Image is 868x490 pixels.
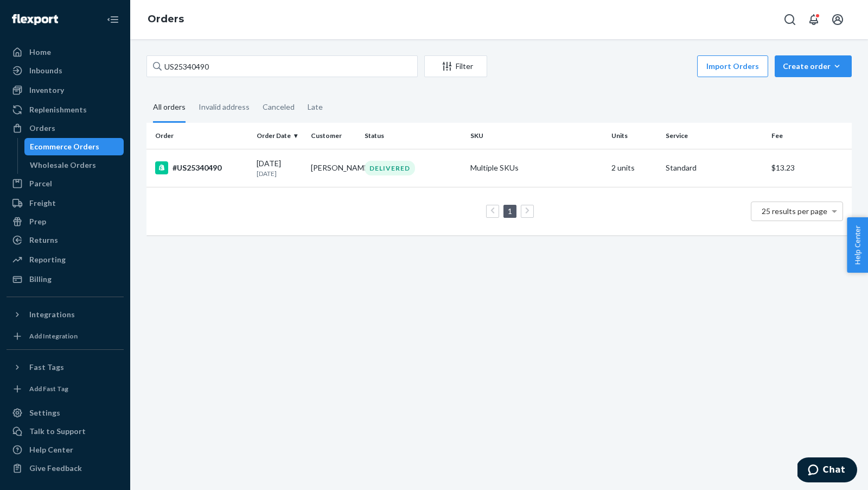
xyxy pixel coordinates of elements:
span: 25 results per page [762,206,827,216]
button: Close Navigation [102,9,124,30]
p: [DATE] [257,169,302,178]
div: Talk to Support [29,426,86,437]
div: Late [308,93,323,121]
p: Standard [666,162,763,173]
div: Orders [29,123,55,134]
a: Settings [7,404,124,422]
a: Inbounds [7,62,124,79]
button: Open notifications [803,9,825,30]
button: Import Orders [697,55,768,77]
a: Orders [148,13,184,25]
a: Page 1 is your current page [506,206,514,216]
div: All orders [153,93,186,123]
div: Customer [311,131,356,140]
th: Order [146,123,252,149]
th: SKU [466,123,607,149]
div: Filter [425,61,487,72]
div: Parcel [29,178,52,189]
div: Prep [29,216,46,227]
div: Integrations [29,309,75,320]
th: Service [661,123,767,149]
div: DELIVERED [365,161,415,175]
a: Reporting [7,251,124,268]
a: Inventory [7,81,124,99]
div: Settings [29,407,60,418]
div: Home [29,47,51,58]
div: Inventory [29,85,64,96]
button: Talk to Support [7,423,124,440]
a: Freight [7,194,124,212]
div: Add Integration [29,331,78,341]
div: Help Center [29,444,73,455]
th: Order Date [252,123,307,149]
div: Invalid address [199,93,250,121]
div: Give Feedback [29,463,82,474]
a: Home [7,43,124,61]
td: [PERSON_NAME] [307,149,361,187]
a: Help Center [7,441,124,458]
div: Freight [29,198,56,209]
ol: breadcrumbs [139,4,193,35]
a: Parcel [7,175,124,192]
a: Add Integration [7,328,124,345]
img: Flexport logo [12,14,58,25]
th: Fee [767,123,852,149]
iframe: Opens a widget where you can chat to one of our agents [797,457,857,485]
div: Inbounds [29,65,62,76]
div: Ecommerce Orders [30,141,99,152]
div: Add Fast Tag [29,384,68,393]
th: Status [360,123,466,149]
td: 2 units [607,149,661,187]
a: Ecommerce Orders [24,138,124,155]
a: Billing [7,271,124,288]
button: Open account menu [827,9,848,30]
div: Fast Tags [29,362,64,373]
div: Billing [29,274,52,285]
a: Wholesale Orders [24,156,124,174]
button: Help Center [847,217,868,273]
div: Replenishments [29,104,87,115]
button: Create order [775,55,852,77]
button: Give Feedback [7,460,124,477]
a: Replenishments [7,101,124,118]
button: Integrations [7,306,124,323]
button: Filter [424,55,487,77]
a: Orders [7,120,124,137]
div: Canceled [263,93,295,121]
td: Multiple SKUs [466,149,607,187]
div: Wholesale Orders [30,160,96,171]
button: Open Search Box [779,9,801,30]
button: Fast Tags [7,359,124,376]
div: Reporting [29,254,66,265]
a: Returns [7,231,124,249]
a: Add Fast Tag [7,380,124,398]
div: Returns [29,235,58,246]
th: Units [607,123,661,149]
div: Create order [783,61,844,72]
div: #US25340490 [155,161,248,174]
input: Search orders [146,55,418,77]
div: [DATE] [257,158,302,178]
a: Prep [7,213,124,230]
td: $13.23 [767,149,852,187]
